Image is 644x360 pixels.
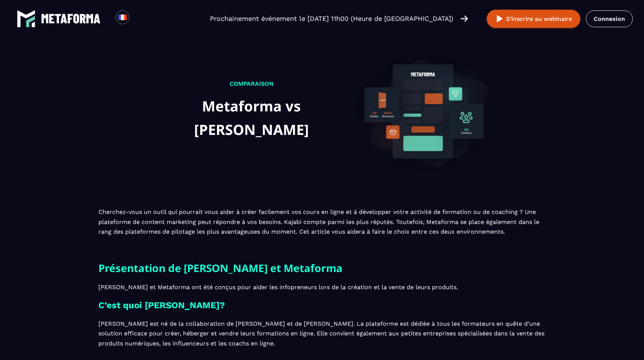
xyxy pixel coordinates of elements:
[98,207,546,237] p: Cherchez-vous un outil qui pourrait vous aider à créer facilement vos cours en ligne et à dévelop...
[154,79,349,89] p: Comparaison
[154,94,349,141] h1: Metaforma vs [PERSON_NAME]
[98,298,546,313] h3: C’est quoi [PERSON_NAME]?
[495,14,504,23] img: play
[41,14,101,23] img: logo
[98,259,546,277] h2: Présentation de [PERSON_NAME] et Metaforma
[210,13,453,24] p: Prochainement événement le [DATE] 11h00 (Heure de [GEOGRAPHIC_DATA])
[98,282,546,292] p: [PERSON_NAME] et Metaforma ont été conçus pour aider les infopreneurs lors de la création et la v...
[17,9,35,28] img: logo
[586,10,633,27] a: Connexion
[129,10,148,27] div: Search for option
[136,14,141,23] input: Search for option
[118,13,127,22] img: fr
[356,45,490,178] img: evaluation-background
[461,15,468,23] img: arrow-right
[487,10,580,28] button: S’inscrire au webinaire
